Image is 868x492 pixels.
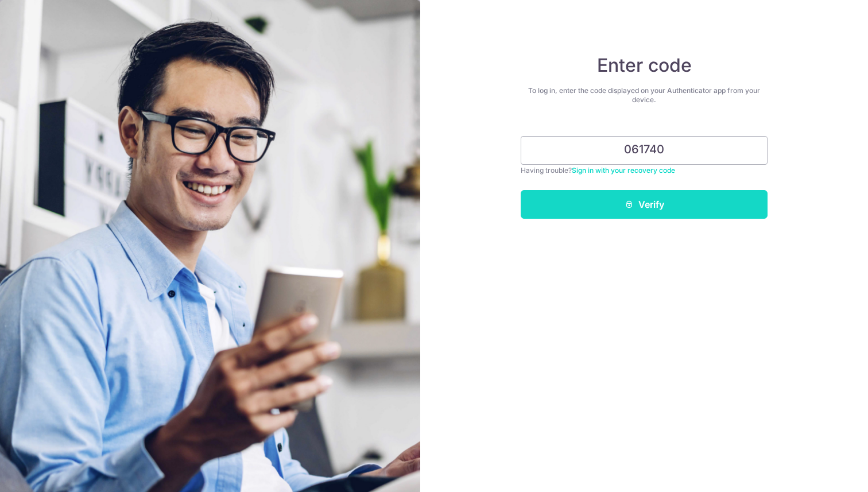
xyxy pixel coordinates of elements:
[572,166,675,175] a: Sign in with your recovery code
[521,86,768,104] div: To log in, enter the code displayed on your Authenticator app from your device.
[521,165,768,176] div: Having trouble?
[521,136,768,165] input: Enter 6 digit code
[521,54,768,77] h4: Enter code
[521,190,768,219] button: Verify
